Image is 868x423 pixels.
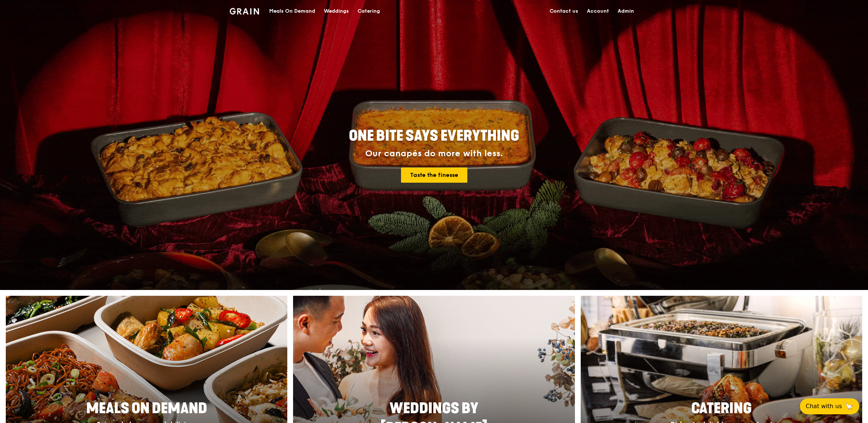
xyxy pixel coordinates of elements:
img: Grain [230,8,259,14]
span: ONE BITE SAYS EVERYTHING [349,127,519,145]
span: Meals On Demand [86,400,207,417]
a: Admin [613,0,638,22]
a: Contact us [545,0,583,22]
div: Catering [358,0,380,22]
div: Weddings [324,0,349,22]
span: Catering [691,400,752,417]
div: Meals On Demand [269,0,315,22]
div: Our canapés do more with less. [304,149,564,159]
button: Chat with us🦙 [800,398,859,414]
a: Weddings [320,0,353,22]
a: Taste the finesse [401,167,467,183]
a: Account [583,0,613,22]
span: Chat with us [806,402,842,411]
span: 🦙 [845,402,854,411]
a: Catering [353,0,384,22]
